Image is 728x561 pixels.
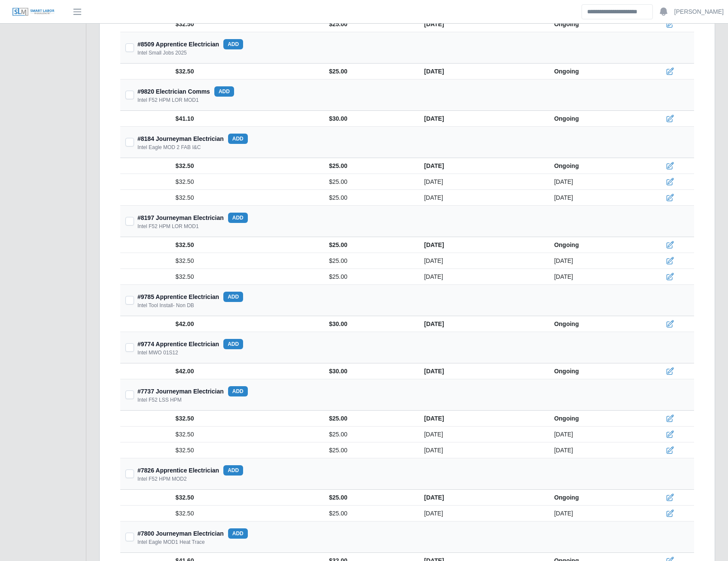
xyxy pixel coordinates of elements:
td: Ongoing [547,363,644,379]
button: add [214,86,234,97]
td: Ongoing [547,490,644,506]
td: $32.50 [171,158,322,174]
td: Ongoing [547,411,644,427]
button: add [228,213,248,223]
td: $32.50 [171,64,322,79]
div: #9820 Electrician Comms [137,86,234,97]
td: [DATE] [417,269,547,285]
div: #9785 Apprentice Electrician [137,292,243,302]
td: $41.10 [171,111,322,127]
td: $32.50 [171,442,322,458]
div: #8184 Journeyman Electrician [137,134,248,144]
td: $25.00 [322,411,417,427]
td: [DATE] [417,316,547,332]
button: add [228,528,248,539]
div: #7737 Journeyman Electrician [137,386,248,396]
td: $30.00 [322,316,417,332]
img: SLM Logo [12,7,55,17]
td: [DATE] [547,506,644,521]
div: #7826 Apprentice Electrician [137,465,243,476]
td: [DATE] [417,111,547,127]
td: [DATE] [547,442,644,458]
td: [DATE] [417,442,547,458]
td: $30.00 [322,363,417,379]
div: #8509 Apprentice Electrician [137,39,243,49]
td: Ongoing [547,64,644,79]
td: $32.50 [171,411,322,427]
td: $32.50 [171,506,322,521]
button: add [228,386,248,396]
td: [DATE] [547,253,644,269]
div: #8197 Journeyman Electrician [137,213,248,223]
td: [DATE] [547,190,644,206]
td: $25.00 [322,64,417,79]
td: [DATE] [417,237,547,253]
td: $25.00 [322,190,417,206]
td: Ongoing [547,16,644,32]
td: Ongoing [547,237,644,253]
button: add [223,339,243,349]
td: $25.00 [322,174,417,190]
td: [DATE] [417,16,547,32]
div: Intel F52 HPM LOR MOD1 [137,97,199,104]
td: $32.50 [171,16,322,32]
div: Intel F52 LSS HPM [137,396,182,403]
td: $30.00 [322,111,417,127]
td: Ongoing [547,316,644,332]
a: [PERSON_NAME] [674,7,724,16]
button: add [223,465,243,476]
div: Intel F52 HPM MOD2 [137,476,187,482]
button: add [228,134,248,144]
td: [DATE] [547,174,644,190]
td: $32.50 [171,427,322,442]
td: [DATE] [417,411,547,427]
button: add [223,292,243,302]
td: [DATE] [417,427,547,442]
td: $32.50 [171,253,322,269]
td: [DATE] [417,363,547,379]
div: Intel Small Jobs 2025 [137,49,187,56]
td: $25.00 [322,269,417,285]
div: Intel Eagle MOD1 Heat Trace [137,539,205,546]
td: [DATE] [417,190,547,206]
td: $25.00 [322,427,417,442]
div: Intel MWO 01S12 [137,349,178,356]
div: Intel Tool Install- Non DB [137,302,194,309]
td: $32.50 [171,190,322,206]
td: [DATE] [547,427,644,442]
div: Intel Eagle MOD 2 FAB I&C [137,144,201,151]
td: $25.00 [322,237,417,253]
td: $32.50 [171,490,322,506]
div: Intel F52 HPM LOR MOD1 [137,223,199,230]
td: $25.00 [322,158,417,174]
td: $42.00 [171,316,322,332]
td: $25.00 [322,442,417,458]
td: [DATE] [417,158,547,174]
td: $32.50 [171,269,322,285]
td: $25.00 [322,16,417,32]
td: $25.00 [322,490,417,506]
td: [DATE] [417,253,547,269]
td: $32.50 [171,174,322,190]
div: #9774 Apprentice Electrician [137,339,243,349]
td: $32.50 [171,237,322,253]
td: [DATE] [547,269,644,285]
td: Ongoing [547,158,644,174]
td: $42.00 [171,363,322,379]
input: Search [582,4,653,19]
td: [DATE] [417,174,547,190]
td: [DATE] [417,490,547,506]
button: add [223,39,243,49]
td: $25.00 [322,506,417,521]
td: $25.00 [322,253,417,269]
td: [DATE] [417,506,547,521]
td: Ongoing [547,111,644,127]
td: [DATE] [417,64,547,79]
div: #7800 Journeyman Electrician [137,528,248,539]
